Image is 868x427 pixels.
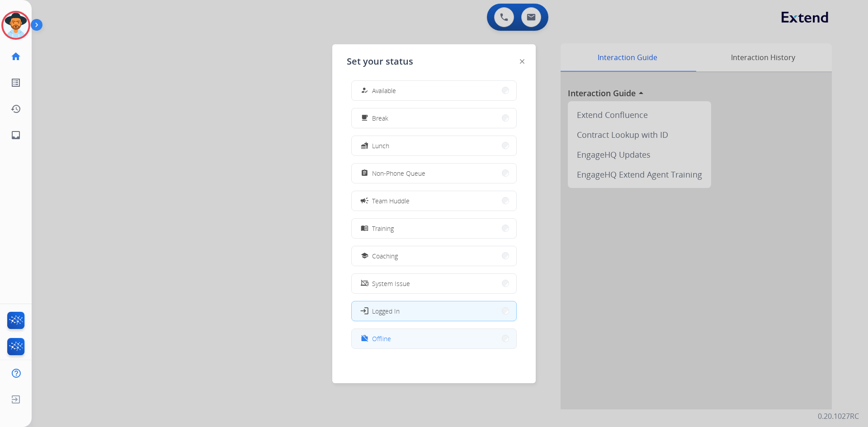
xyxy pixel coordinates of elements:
[352,246,516,266] button: Coaching
[372,141,389,150] span: Lunch
[520,59,524,64] img: close-button
[361,225,368,232] mat-icon: menu_book
[352,108,516,128] button: Break
[372,169,425,178] span: Non-Phone Queue
[352,164,516,183] button: Non-Phone Queue
[352,219,516,238] button: Training
[372,251,398,261] span: Coaching
[360,306,369,315] mat-icon: login
[372,306,400,316] span: Logged In
[10,77,21,88] mat-icon: list_alt
[372,86,396,95] span: Available
[10,51,21,62] mat-icon: home
[352,301,516,321] button: Logged In
[10,130,21,141] mat-icon: inbox
[372,334,391,343] span: Offline
[3,13,28,38] img: avatar
[818,411,859,422] p: 0.20.1027RC
[361,252,368,260] mat-icon: school
[361,142,368,150] mat-icon: fastfood
[347,55,413,68] span: Set your status
[361,87,368,94] mat-icon: how_to_reg
[352,329,516,348] button: Offline
[361,280,368,287] mat-icon: phonelink_off
[372,196,410,206] span: Team Huddle
[361,114,368,122] mat-icon: free_breakfast
[352,136,516,155] button: Lunch
[361,335,368,343] mat-icon: work_off
[352,274,516,293] button: System Issue
[372,279,410,288] span: System Issue
[10,103,21,114] mat-icon: history
[361,169,368,177] mat-icon: assignment
[352,81,516,100] button: Available
[360,196,369,205] mat-icon: campaign
[372,224,394,233] span: Training
[352,191,516,211] button: Team Huddle
[372,113,388,123] span: Break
